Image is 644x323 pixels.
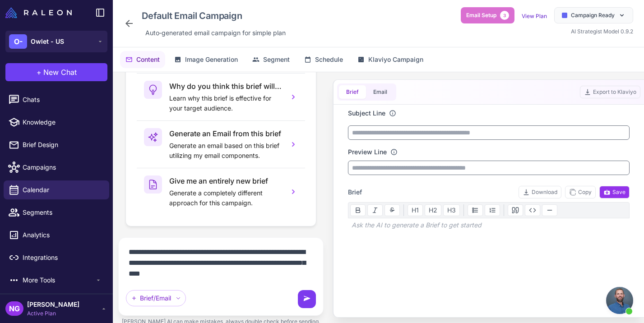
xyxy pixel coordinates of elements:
[580,86,640,98] button: Export to Klaviyo
[23,95,102,105] span: Chats
[571,11,615,19] span: Campaign Ready
[606,287,633,314] div: Open chat
[408,204,423,216] button: H1
[247,51,295,68] button: Segment
[571,28,633,35] span: AI Strategist Model 0.9.2
[23,275,95,285] span: More Tools
[5,7,72,18] img: Raleon Logo
[23,208,102,217] span: Segments
[9,34,27,49] div: O-
[23,253,102,263] span: Integrations
[27,309,79,318] span: Active Plan
[169,81,282,92] h3: Why do you think this brief will work
[23,230,102,240] span: Analytics
[519,186,561,198] button: Download
[348,147,387,157] label: Preview Line
[23,140,102,150] span: Brief Design
[522,13,547,19] a: View Plan
[169,93,282,113] p: Learn why this brief is effective for your target audience.
[4,203,109,222] a: Segments
[366,85,394,99] button: Email
[120,51,165,68] button: Content
[368,55,423,65] span: Klaviyo Campaign
[565,186,596,198] button: Copy
[27,300,79,309] span: [PERSON_NAME]
[315,55,343,65] span: Schedule
[138,7,289,24] div: Click to edit campaign name
[142,26,289,40] div: Click to edit description
[169,141,282,161] p: Generate an email based on this brief utilizing my email components.
[4,90,109,109] a: Chats
[569,188,592,196] span: Copy
[23,117,102,127] span: Knowledge
[5,7,75,18] a: Raleon Logo
[348,187,362,197] span: Brief
[461,7,514,23] button: Email Setup3
[4,180,109,199] a: Calendar
[263,55,290,65] span: Segment
[348,108,385,118] label: Subject Line
[339,85,366,99] button: Brief
[31,37,64,46] span: Owlet - US
[23,185,102,195] span: Calendar
[4,226,109,245] a: Analytics
[466,11,496,19] span: Email Setup
[4,135,109,154] a: Brief Design
[500,11,509,20] span: 3
[37,67,42,78] span: +
[169,51,243,68] button: Image Generation
[126,290,186,306] div: Brief/Email
[43,67,77,78] span: New Chat
[136,55,160,65] span: Content
[299,51,348,68] button: Schedule
[352,51,429,68] button: Klaviyo Campaign
[169,128,282,139] h3: Generate an Email from this brief
[599,186,630,198] button: Save
[603,188,625,196] span: Save
[5,31,107,52] button: O-Owlet - US
[5,63,107,81] button: +New Chat
[4,113,109,132] a: Knowledge
[443,204,460,216] button: H3
[425,204,441,216] button: H2
[4,158,109,177] a: Campaigns
[23,162,102,172] span: Campaigns
[169,188,282,208] p: Generate a completely different approach for this campaign.
[185,55,238,65] span: Image Generation
[5,301,23,316] div: NG
[145,28,286,38] span: Auto‑generated email campaign for simple plan
[169,175,282,186] h3: Give me an entirely new brief
[4,248,109,267] a: Integrations
[348,218,630,232] div: Ask the AI to generate a Brief to get started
